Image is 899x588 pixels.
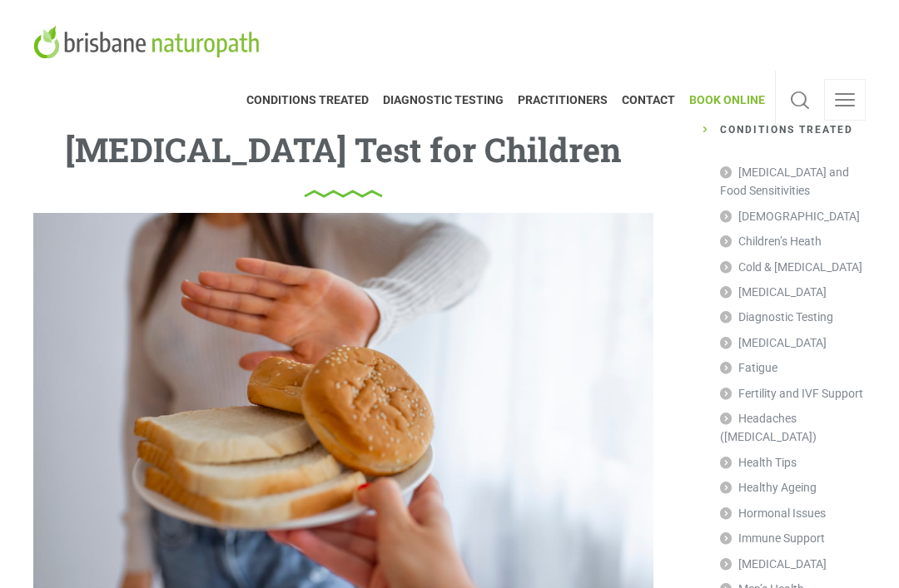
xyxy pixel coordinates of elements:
a: [MEDICAL_DATA] [720,279,827,304]
a: Health Tips [720,450,797,475]
h5: Conditions Treated [703,125,866,147]
a: PRACTITIONERS [511,71,615,129]
a: Fertility and IVF Support [720,381,863,406]
a: BOOK ONLINE [683,71,765,129]
span: BOOK ONLINE [683,86,765,113]
a: Cold & [MEDICAL_DATA] [720,254,862,279]
span: DIAGNOSTIC TESTING [376,86,511,113]
h1: [MEDICAL_DATA] Test for Children [58,133,628,166]
a: Brisbane Naturopath [33,12,266,71]
a: DIAGNOSTIC TESTING [376,71,511,129]
a: CONDITIONS TREATED [246,71,376,129]
a: Search [786,79,814,121]
a: Healthy Ageing [720,475,817,500]
span: CONDITIONS TREATED [246,86,376,113]
a: Fatigue [720,355,777,380]
span: CONTACT [615,86,683,113]
a: [DEMOGRAPHIC_DATA] [720,204,860,229]
a: Headaches ([MEDICAL_DATA]) [720,406,866,450]
a: Hormonal Issues [720,501,826,526]
a: [MEDICAL_DATA] [720,551,827,576]
span: PRACTITIONERS [511,86,615,113]
a: [MEDICAL_DATA] and Food Sensitivities [720,160,866,204]
a: Diagnostic Testing [720,304,833,329]
a: Children’s Heath [720,229,822,254]
a: Immune Support [720,526,825,551]
a: [MEDICAL_DATA] [720,330,827,355]
a: CONTACT [615,71,683,129]
img: Brisbane Naturopath [33,25,266,58]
